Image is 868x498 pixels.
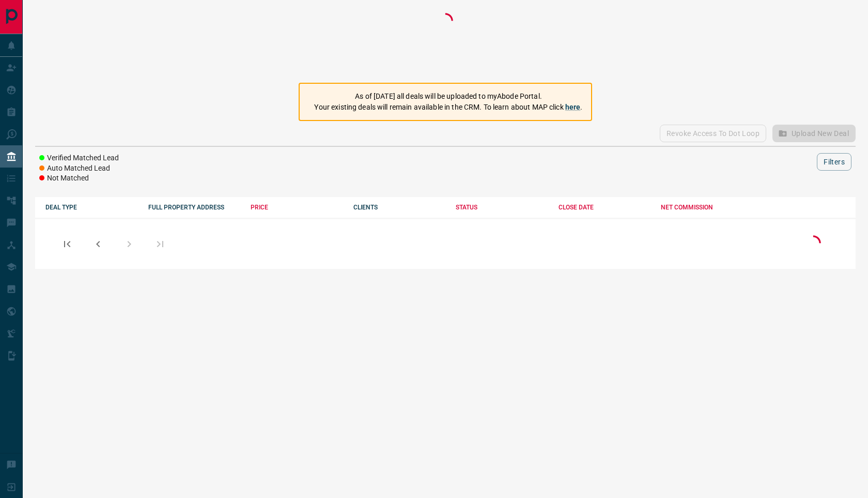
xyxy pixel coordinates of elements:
[39,153,119,163] li: Verified Matched Lead
[39,163,119,174] li: Auto Matched Lead
[353,204,446,211] div: CLIENTS
[803,233,824,255] div: Loading
[314,91,582,102] p: As of [DATE] all deals will be uploaded to myAbode Portal.
[456,204,548,211] div: STATUS
[817,153,851,171] button: Filters
[435,10,456,72] div: Loading
[314,102,582,113] p: Your existing deals will remain available in the CRM. To learn about MAP click .
[39,173,119,184] li: Not Matched
[45,204,138,211] div: DEAL TYPE
[565,103,581,111] a: here
[559,204,651,211] div: CLOSE DATE
[148,204,241,211] div: FULL PROPERTY ADDRESS
[251,204,343,211] div: PRICE
[661,204,753,211] div: NET COMMISSION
